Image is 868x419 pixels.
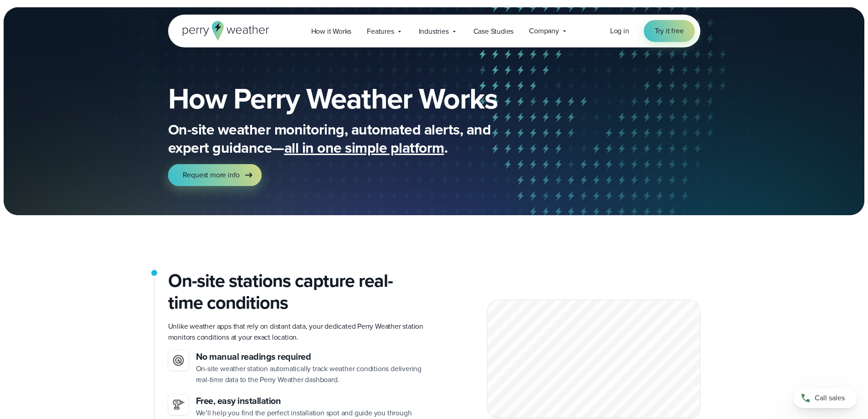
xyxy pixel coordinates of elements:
[196,350,427,363] h3: No manual readings required
[311,26,352,37] span: How it Works
[466,22,522,41] a: Case Studies
[168,120,533,157] p: On-site weather monitoring, automated alerts, and expert guidance— .
[168,84,564,113] h1: How Perry Weather Works
[196,363,427,385] p: On-site weather station automatically track weather conditions delivering real-time data to the P...
[610,26,629,36] span: Log in
[183,170,240,181] span: Request more info
[303,22,360,41] a: How it Works
[168,270,427,314] h2: On-site stations capture real-time conditions
[644,20,695,42] a: Try it free
[168,164,262,186] a: Request more info
[168,321,427,343] p: Unlike weather apps that rely on distant data, your dedicated Perry Weather station monitors cond...
[419,26,449,37] span: Industries
[367,26,394,37] span: Features
[529,26,559,36] span: Company
[793,388,857,408] a: Call sales
[655,26,684,36] span: Try it free
[196,394,427,408] h3: Free, easy installation
[610,26,629,36] a: Log in
[815,393,845,403] span: Call sales
[473,26,514,37] span: Case Studies
[284,137,444,159] span: all in one simple platform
